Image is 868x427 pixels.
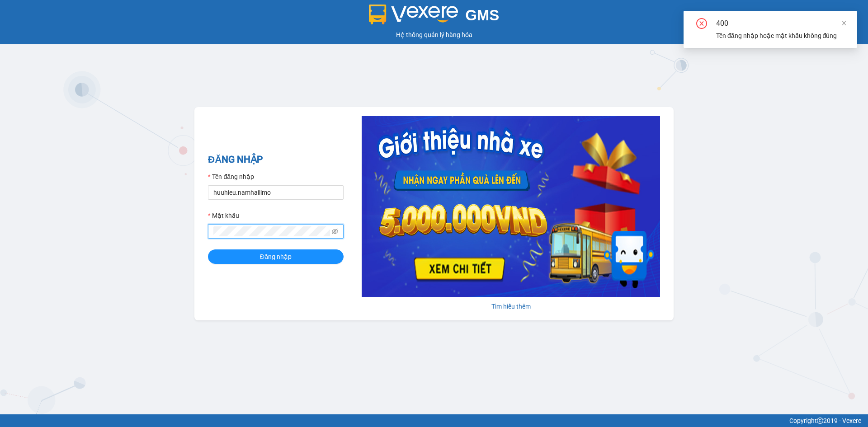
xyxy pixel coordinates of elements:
[208,152,344,167] h2: ĐĂNG NHẬP
[841,20,847,26] span: close
[716,18,846,29] div: 400
[369,14,500,21] a: GMS
[465,7,499,23] span: GMS
[208,185,344,200] input: Tên đăng nhập
[362,301,660,311] div: Tìm hiểu thêm
[369,5,458,24] img: logo 2
[208,172,254,182] label: Tên đăng nhập
[817,418,823,424] span: copyright
[2,30,866,40] div: Hệ thống quản lý hàng hóa
[260,252,292,262] span: Đăng nhập
[716,31,846,41] div: Tên đăng nhập hoặc mật khẩu không đúng
[208,211,239,221] label: Mật khẩu
[696,18,707,31] span: close-circle
[7,416,861,426] div: Copyright 2019 - Vexere
[208,249,344,264] button: Đăng nhập
[213,226,330,236] input: Mật khẩu
[332,228,338,235] span: eye-invisible
[362,116,660,297] img: banner-0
